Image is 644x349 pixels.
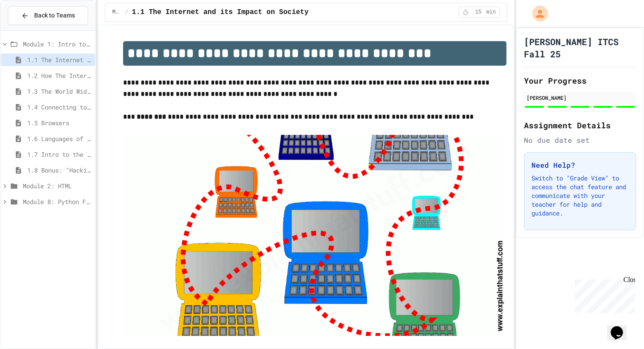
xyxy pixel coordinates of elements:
[27,71,92,80] span: 1.2 How The Internet Works
[527,94,633,102] div: [PERSON_NAME]
[524,135,636,145] div: No due date set
[34,11,75,20] span: Back to Teams
[27,102,92,112] span: 1.4 Connecting to a Website
[8,6,88,25] button: Back to Teams
[112,9,122,16] span: Module 1: Intro to the Web
[531,174,629,218] p: Switch to "Grade View" to access the chat feature and communicate with your teacher for help and ...
[27,134,92,143] span: 1.6 Languages of the Web
[523,4,550,24] div: My Account
[524,74,636,87] h2: Your Progress
[23,181,92,190] span: Module 2: HTML
[23,39,92,49] span: Module 1: Intro to the Web
[524,35,636,60] h1: [PERSON_NAME] ITCS Fall 25
[27,118,92,127] span: 1.5 Browsers
[531,160,629,170] h3: Need Help?
[27,150,92,159] span: 1.7 Intro to the Web Review
[27,55,92,64] span: 1.1 The Internet and its Impact on Society
[23,197,92,206] span: Module 8: Python Fudamentals
[571,276,635,313] iframe: chat widget
[132,7,308,18] span: 1.1 The Internet and its Impact on Society
[125,9,128,16] span: /
[27,87,92,96] span: 1.3 The World Wide Web
[4,4,60,56] div: Chat with us now!Close
[27,166,92,175] span: 1.8 Bonus: "Hacking" The Web
[486,9,496,16] span: min
[607,314,635,340] iframe: chat widget
[471,9,485,16] span: 15
[524,119,636,131] h2: Assignment Details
